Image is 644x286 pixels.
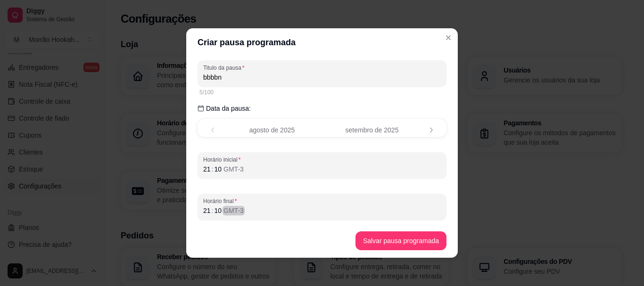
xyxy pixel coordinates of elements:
div: agosto a setembro de 2025 [198,119,446,137]
button: Salvar pausa programada [355,231,446,250]
div: time zone, [223,206,245,215]
label: Titulo da pausa [203,64,248,72]
div: hour, [202,206,212,215]
div: minute, [213,164,223,174]
span: Horário inicial [203,156,441,163]
header: Criar pausa programada [186,28,458,57]
div: : [211,206,215,215]
p: Data da pausa: [198,104,446,113]
div: hour, [202,164,212,174]
div: time zone, [223,164,245,174]
span: agosto de 2025 [249,125,295,135]
button: Close [441,30,456,45]
span: setembro de 2025 [346,125,399,135]
div: minute, [213,206,223,215]
div: : [211,164,215,174]
input: Titulo da pausa [203,73,441,82]
button: Próximo [424,123,439,138]
span: Horário final [203,197,441,205]
div: 5/100 [199,89,445,96]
